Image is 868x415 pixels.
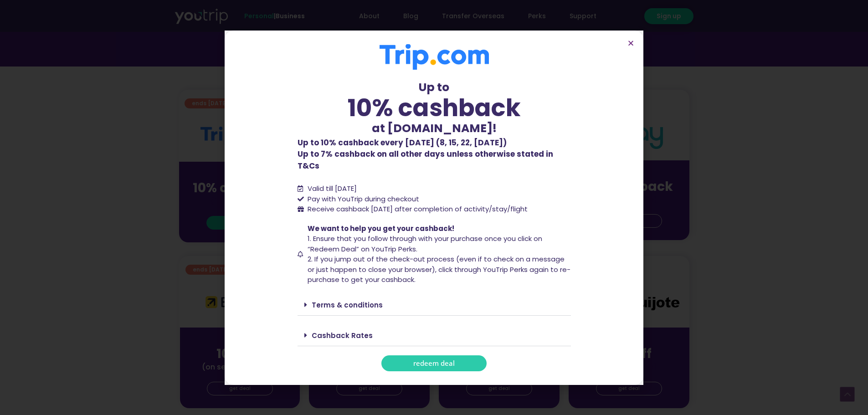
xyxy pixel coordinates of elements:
div: Up to at [DOMAIN_NAME]! [298,79,571,137]
span: Receive cashback [DATE] after completion of activity/stay/flight [308,204,528,214]
a: Terms & conditions [312,300,383,310]
span: Valid till [DATE] [308,184,357,193]
span: We want to help you get your cashback! [308,224,454,233]
span: redeem deal [413,360,455,367]
a: Close [627,40,634,46]
div: Terms & conditions [298,294,571,316]
span: Pay with YouTrip during checkout [305,194,419,205]
b: Up to 10% cashback every [DATE] (8, 15, 22, [DATE]) [298,137,507,148]
span: 2. If you jump out of the check-out process (even if to check on a message or just happen to clos... [308,254,570,284]
a: Cashback Rates [312,331,373,340]
p: Up to 7% cashback on all other days unless otherwise stated in T&Cs [298,137,571,172]
div: 10% cashback [298,96,571,120]
div: Cashback Rates [298,325,571,346]
a: redeem deal [381,355,487,371]
span: 1. Ensure that you follow through with your purchase once you click on “Redeem Deal” on YouTrip P... [308,234,542,254]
